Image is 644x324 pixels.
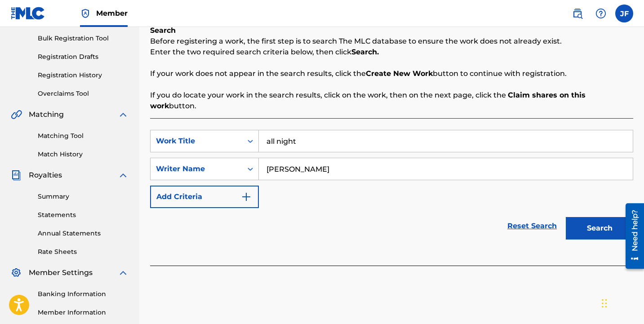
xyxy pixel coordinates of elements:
a: Registration Drafts [38,52,129,62]
b: Search [150,26,176,35]
img: expand [118,170,129,181]
a: Bulk Registration Tool [38,34,129,43]
p: If you do locate your work in the search results, click on the work, then on the next page, click... [150,90,633,111]
strong: Create New Work [366,69,433,78]
span: Member [96,8,128,18]
img: Member Settings [11,267,22,278]
img: Royalties [11,170,22,181]
a: Overclaims Tool [38,89,129,98]
strong: Search. [351,48,379,56]
a: Banking Information [38,289,129,299]
form: Search Form [150,130,633,244]
img: search [572,8,583,19]
span: Matching [29,109,64,120]
a: Statements [38,210,129,220]
a: Reset Search [503,216,561,236]
a: Registration History [38,71,129,80]
p: Enter the two required search criteria below, then click [150,47,633,58]
a: Public Search [568,4,586,22]
iframe: Chat Widget [599,281,644,324]
a: Summary [38,192,129,201]
a: Rate Sheets [38,247,129,257]
button: Add Criteria [150,186,259,208]
p: If your work does not appear in the search results, click the button to continue with registration. [150,68,633,79]
a: Member Information [38,308,129,317]
iframe: Resource Center [619,197,644,274]
div: Work Title [156,136,237,146]
div: Writer Name [156,164,237,174]
a: Annual Statements [38,229,129,238]
img: expand [118,109,129,120]
a: Matching Tool [38,131,129,141]
p: Before registering a work, the first step is to search The MLC database to ensure the work does n... [150,36,633,47]
img: Top Rightsholder [80,8,91,19]
div: Help [592,4,610,22]
span: Member Settings [29,267,93,278]
div: User Menu [615,4,633,22]
span: Royalties [29,170,62,181]
button: Search [566,217,633,240]
a: Match History [38,150,129,159]
img: help [595,8,606,19]
img: MLC Logo [11,7,45,20]
div: Drag [602,290,607,317]
img: 9d2ae6d4665cec9f34b9.svg [241,191,252,202]
img: Matching [11,109,22,120]
img: expand [118,267,129,278]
